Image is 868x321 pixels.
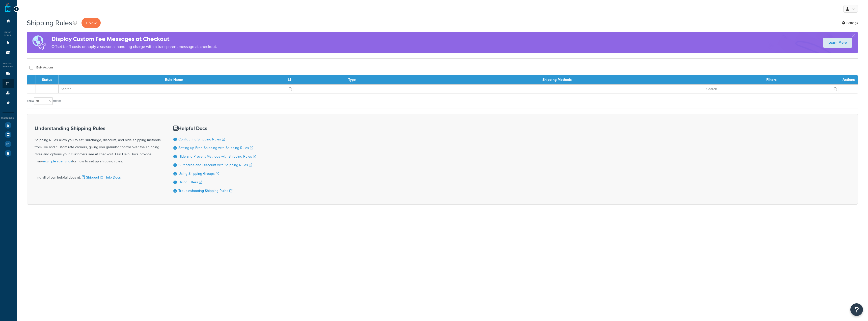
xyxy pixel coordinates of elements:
[81,175,121,180] a: ShipperHQ Help Docs
[59,85,294,93] input: Search
[35,126,161,131] h3: Understanding Shipping Rules
[3,149,14,158] li: Help Docs
[704,75,839,84] th: Filters
[3,139,14,149] li: Analytics
[59,75,294,84] th: Rule Name
[178,154,256,159] a: Hide and Prevent Methods with Shipping Rules
[5,3,11,13] a: ShipperHQ Home
[842,19,858,27] a: Settings
[82,18,101,28] p: + New
[27,64,56,71] button: Bulk Actions
[850,303,863,316] button: Open Resource Center
[27,97,61,105] label: Show entries
[3,69,14,79] li: Carriers
[173,126,256,131] h3: Helpful Docs
[410,75,704,84] th: Shipping Methods
[178,188,232,193] a: Troubleshooting Shipping Rules
[294,75,410,84] th: Type
[178,171,219,176] a: Using Shipping Groups
[3,48,14,57] li: Origins
[3,16,14,26] li: Dashboard
[51,35,217,43] h4: Display Custom Fee Messages at Checkout
[51,43,217,50] p: Offset tariff costs or apply a seasonal handling charge with a transparent message at checkout.
[839,75,858,84] th: Actions
[3,130,14,139] li: Marketplace
[178,162,252,168] a: Surcharge and Discount with Shipping Rules
[34,97,53,105] select: Showentries
[27,32,51,53] img: duties-banner-06bc72dcb5fe05cb3f9472aba00be2ae8eb53ab6f0d8bb03d382ba314ac3c341.png
[3,79,14,88] li: Shipping Rules
[178,145,253,151] a: Setting up Free Shipping with Shipping Rules
[178,137,225,142] a: Configuring Shipping Rules
[3,121,14,130] li: Test Your Rates
[3,88,14,98] li: Boxes
[823,38,852,48] a: Learn More
[43,159,72,164] a: example scenarios
[35,170,161,181] div: Find all of our helpful docs at:
[36,75,59,84] th: Status
[3,38,14,47] li: Websites
[27,18,72,28] h1: Shipping Rules
[704,85,838,93] input: Search
[3,98,14,107] li: Advanced Features
[178,180,202,185] a: Using Filters
[35,126,161,165] div: Shipping Rules allow you to set, surcharge, discount, and hide shipping methods from live and cus...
